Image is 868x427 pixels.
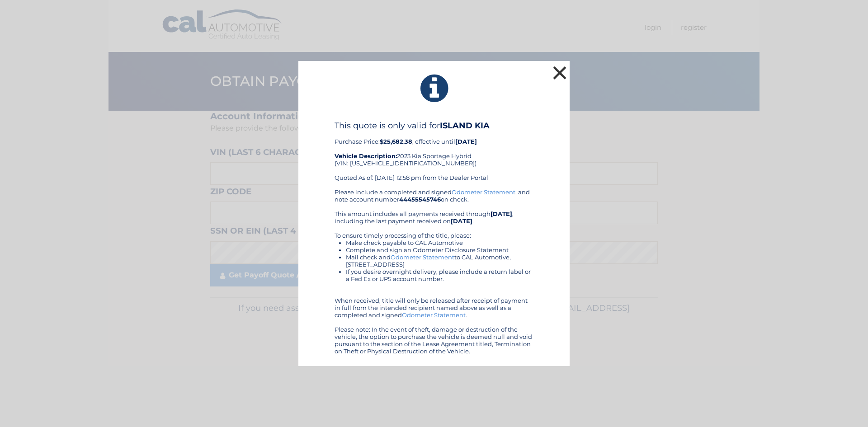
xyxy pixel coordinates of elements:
[335,121,533,131] h4: This quote is only valid for
[346,239,533,246] li: Make check payable to CAL Automotive
[335,188,533,355] div: Please include a completed and signed , and note account number on check. This amount includes al...
[380,138,412,145] b: $25,682.38
[335,152,397,160] strong: Vehicle Description:
[452,188,515,196] a: Odometer Statement
[399,196,441,203] b: 44455545746
[491,210,512,217] b: [DATE]
[346,253,533,268] li: Mail check and to CAL Automotive, [STREET_ADDRESS]
[551,64,569,82] button: ×
[346,268,533,282] li: If you desire overnight delivery, please include a return label or a Fed Ex or UPS account number.
[402,311,466,319] a: Odometer Statement
[391,253,454,261] a: Odometer Statement
[451,217,472,225] b: [DATE]
[346,246,533,253] li: Complete and sign an Odometer Disclosure Statement
[455,138,477,145] b: [DATE]
[440,121,490,131] b: ISLAND KIA
[335,121,533,188] div: Purchase Price: , effective until 2023 Kia Sportage Hybrid (VIN: [US_VEHICLE_IDENTIFICATION_NUMBE...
